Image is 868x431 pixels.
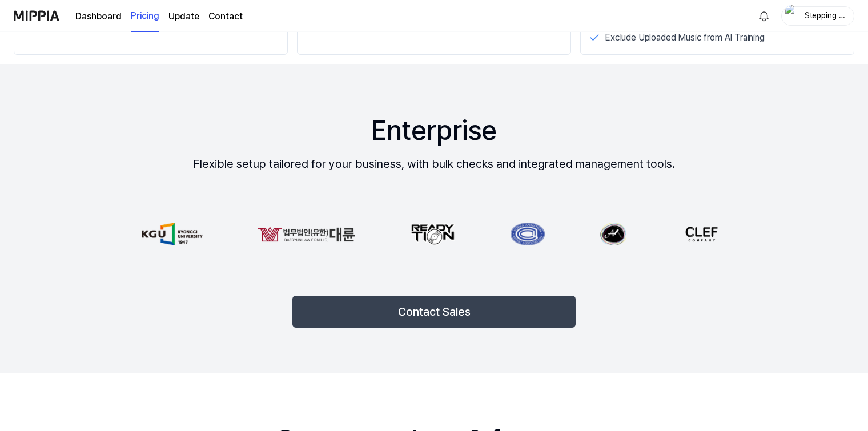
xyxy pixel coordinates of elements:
[75,10,122,23] a: Dashboard
[409,223,454,245] img: partner-logo-2
[193,155,675,172] div: Flexible setup tailored for your business, with bulk checks and integrated management tools.
[785,5,799,27] img: profile
[599,223,625,245] img: partner-logo-4
[140,223,202,245] img: partner-logo-0
[168,10,199,23] a: Update
[509,223,544,245] img: partner-logo-3
[781,6,854,26] button: profileStepping Out
[208,10,243,23] a: Contact
[605,30,765,45] p: Exclude Uploaded Music from AI Training
[802,9,847,22] div: Stepping Out
[371,110,497,151] div: Enterprise
[680,223,721,245] img: partner-logo-5
[131,1,159,32] a: Pricing
[256,223,355,245] img: partner-logo-1
[292,296,576,328] button: Contact Sales
[757,9,771,23] img: 알림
